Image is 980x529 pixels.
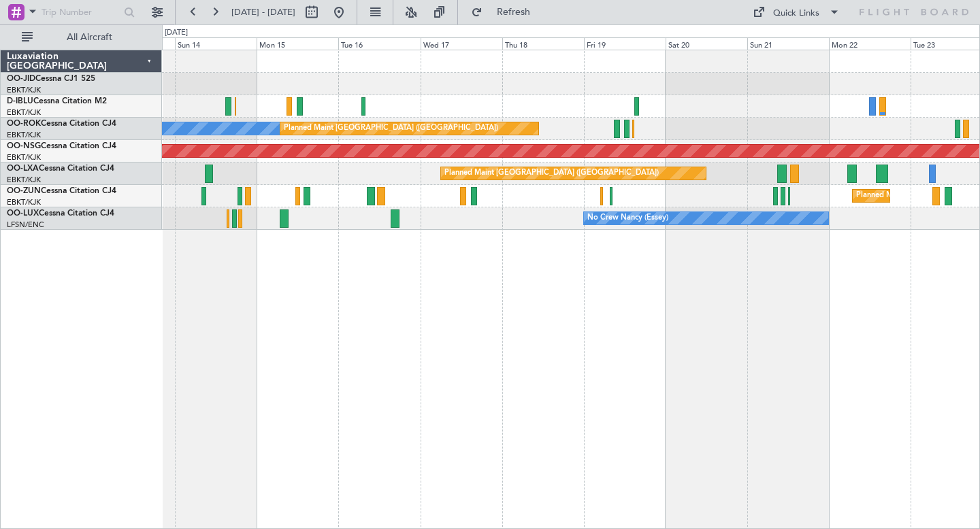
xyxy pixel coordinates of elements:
[7,197,41,207] a: EBKT/KJK
[773,7,819,20] div: Quick Links
[7,187,41,195] span: OO-ZUN
[7,165,39,173] span: OO-LXA
[587,208,668,228] div: No Crew Nancy (Essey)
[7,175,41,185] a: EBKT/KJK
[284,118,498,139] div: Planned Maint [GEOGRAPHIC_DATA] ([GEOGRAPHIC_DATA])
[175,37,257,50] div: Sun 14
[584,37,666,50] div: Fri 19
[7,187,116,195] a: OO-ZUNCessna Citation CJ4
[7,97,107,105] a: D-IBLUCessna Citation M2
[7,97,33,105] span: D-IBLU
[746,1,847,23] button: Quick Links
[7,220,44,230] a: LFSN/ENC
[7,75,35,83] span: OO-JID
[465,1,546,23] button: Refresh
[42,2,120,22] input: Trip Number
[829,37,911,50] div: Mon 22
[7,142,41,150] span: OO-NSG
[444,163,659,184] div: Planned Maint [GEOGRAPHIC_DATA] ([GEOGRAPHIC_DATA])
[7,209,39,218] span: OO-LUX
[666,37,747,50] div: Sat 20
[338,37,420,50] div: Tue 16
[231,6,295,18] span: [DATE] - [DATE]
[7,75,95,83] a: OO-JIDCessna CJ1 525
[35,33,144,42] span: All Aircraft
[7,120,116,128] a: OO-ROKCessna Citation CJ4
[7,209,114,218] a: OO-LUXCessna Citation CJ4
[165,27,188,39] div: [DATE]
[7,85,41,95] a: EBKT/KJK
[502,37,584,50] div: Thu 18
[15,27,148,48] button: All Aircraft
[7,165,114,173] a: OO-LXACessna Citation CJ4
[7,130,41,140] a: EBKT/KJK
[7,107,41,118] a: EBKT/KJK
[747,37,829,50] div: Sun 21
[7,142,116,150] a: OO-NSGCessna Citation CJ4
[421,37,502,50] div: Wed 17
[257,37,338,50] div: Mon 15
[7,120,41,128] span: OO-ROK
[485,7,542,17] span: Refresh
[7,152,41,163] a: EBKT/KJK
